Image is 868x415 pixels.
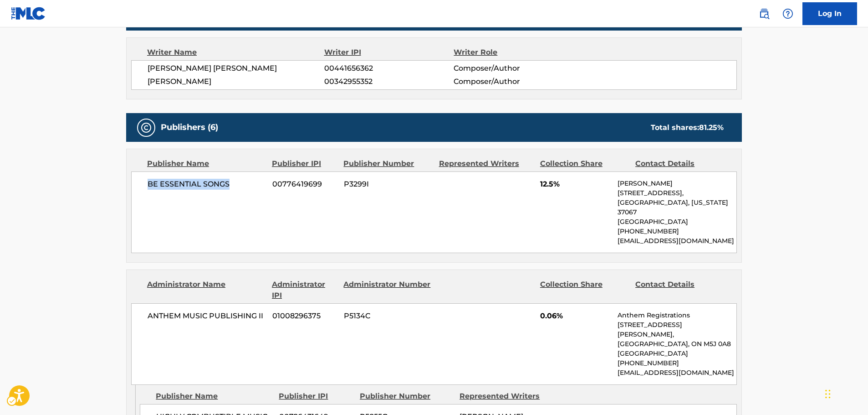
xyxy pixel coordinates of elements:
div: Chat Widget [822,371,868,415]
span: 12.5% [540,179,611,190]
span: 00441656362 [324,63,454,74]
div: Total shares: [651,122,724,133]
span: Composer/Author [454,76,572,87]
div: Publisher IPI [279,391,353,402]
div: Administrator Number [343,279,432,301]
div: Represented Writers [460,391,552,402]
span: P3299I [344,179,432,190]
p: [EMAIL_ADDRESS][DOMAIN_NAME] [618,236,736,246]
img: help [782,8,793,19]
img: search [759,8,770,19]
span: 01008296375 [272,311,337,322]
div: Publisher Name [147,158,265,169]
p: [EMAIL_ADDRESS][DOMAIN_NAME] [618,368,736,378]
a: Log In [802,2,857,25]
div: Contact Details [635,158,724,169]
div: Administrator IPI [272,279,337,301]
p: [PHONE_NUMBER] [618,227,736,236]
iframe: Hubspot Iframe [822,371,868,415]
img: Publishers [141,122,152,133]
div: Publisher Number [360,391,453,402]
div: Represented Writers [439,158,533,169]
div: Collection Share [540,279,628,301]
span: [PERSON_NAME] [PERSON_NAME] [148,63,324,74]
span: 00776419699 [272,179,337,190]
div: Drag [825,380,831,408]
div: Writer Role [454,47,572,58]
p: [PHONE_NUMBER] [618,358,736,368]
p: [GEOGRAPHIC_DATA] [618,217,736,227]
p: [STREET_ADDRESS][PERSON_NAME], [618,320,736,339]
div: Writer IPI [324,47,454,58]
img: MLC Logo [11,7,46,20]
span: ANTHEM MUSIC PUBLISHING II [148,311,266,322]
span: [PERSON_NAME] [148,76,324,87]
span: 0.06% [540,311,611,322]
div: Contact Details [635,279,724,301]
span: P5134C [344,311,432,322]
div: Collection Share [540,158,628,169]
div: Publisher Number [343,158,432,169]
span: 00342955352 [324,76,454,87]
div: Writer Name [147,47,324,58]
p: [GEOGRAPHIC_DATA] [618,349,736,358]
div: Administrator Name [147,279,265,301]
h5: Publishers (6) [161,122,218,133]
div: Publisher Name [156,391,272,402]
span: 81.25 % [699,123,724,132]
span: BE ESSENTIAL SONGS [148,179,266,190]
p: [GEOGRAPHIC_DATA], [US_STATE] 37067 [618,198,736,217]
p: [PERSON_NAME] [618,179,736,188]
div: Publisher IPI [272,158,337,169]
span: Composer/Author [454,63,572,74]
p: [STREET_ADDRESS], [618,188,736,198]
p: Anthem Registrations [618,311,736,320]
p: [GEOGRAPHIC_DATA], ON M5J 0A8 [618,339,736,349]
